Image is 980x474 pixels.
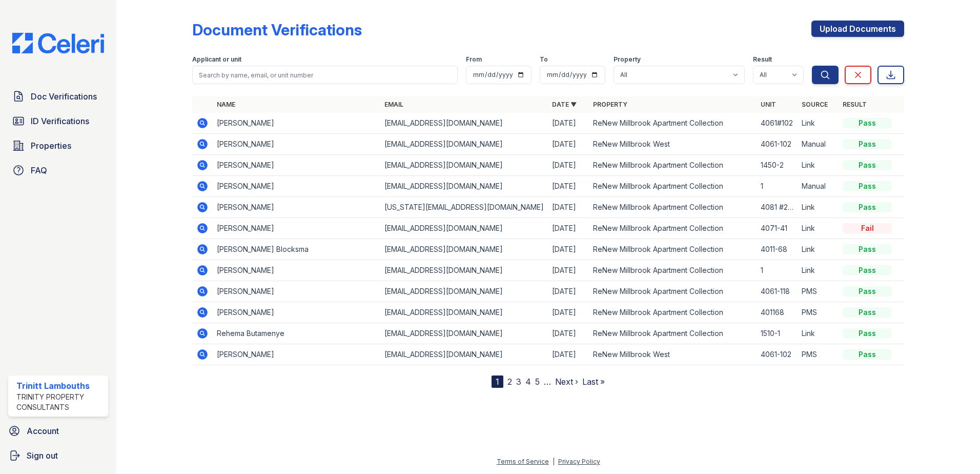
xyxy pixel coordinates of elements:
[492,376,503,388] div: 1
[8,135,108,156] a: Properties
[213,176,380,197] td: [PERSON_NAME]
[544,376,551,388] span: …
[213,344,380,365] td: [PERSON_NAME]
[4,445,112,466] a: Sign out
[525,377,531,387] a: 4
[548,197,589,218] td: [DATE]
[589,302,757,323] td: ReNew Millbrook Apartment Collection
[843,328,892,339] div: Pass
[4,421,112,441] a: Account
[798,302,839,323] td: PMS
[27,425,59,437] span: Account
[614,55,641,64] label: Property
[8,160,108,181] a: FAQ
[213,239,380,260] td: [PERSON_NAME] Blocksma
[843,118,892,128] div: Pass
[548,281,589,302] td: [DATE]
[757,323,798,344] td: 1510-1
[380,323,548,344] td: [EMAIL_ADDRESS][DOMAIN_NAME]
[798,134,839,155] td: Manual
[27,449,58,462] span: Sign out
[589,281,757,302] td: ReNew Millbrook Apartment Collection
[843,202,892,212] div: Pass
[811,21,904,37] a: Upload Documents
[589,218,757,239] td: ReNew Millbrook Apartment Collection
[507,377,512,387] a: 2
[798,155,839,176] td: Link
[213,134,380,155] td: [PERSON_NAME]
[8,111,108,131] a: ID Verifications
[380,302,548,323] td: [EMAIL_ADDRESS][DOMAIN_NAME]
[757,218,798,239] td: 4071-41
[843,286,892,297] div: Pass
[4,33,112,53] img: CE_Logo_Blue-a8612792a0a2168367f1c8372b55b34899dd931a85d93a1a3d3e32e68fde9ad4.png
[589,197,757,218] td: ReNew Millbrook Apartment Collection
[843,244,892,254] div: Pass
[380,239,548,260] td: [EMAIL_ADDRESS][DOMAIN_NAME]
[843,265,892,275] div: Pass
[757,134,798,155] td: 4061-102
[843,160,892,170] div: Pass
[757,197,798,218] td: 4081 #204
[31,164,47,176] span: FAQ
[213,281,380,302] td: [PERSON_NAME]
[380,197,548,218] td: [US_STATE][EMAIL_ADDRESS][DOMAIN_NAME]
[753,55,772,64] label: Result
[798,197,839,218] td: Link
[31,140,71,152] span: Properties
[757,113,798,134] td: 4061#102
[798,260,839,281] td: Link
[757,344,798,365] td: 4061-102
[213,113,380,134] td: [PERSON_NAME]
[798,323,839,344] td: Link
[589,260,757,281] td: ReNew Millbrook Apartment Collection
[548,155,589,176] td: [DATE]
[380,260,548,281] td: [EMAIL_ADDRESS][DOMAIN_NAME]
[552,101,577,108] a: Date ▼
[540,55,548,64] label: To
[798,113,839,134] td: Link
[213,218,380,239] td: [PERSON_NAME]
[843,101,867,108] a: Result
[589,344,757,365] td: ReNew Millbrook West
[380,134,548,155] td: [EMAIL_ADDRESS][DOMAIN_NAME]
[548,218,589,239] td: [DATE]
[380,218,548,239] td: [EMAIL_ADDRESS][DOMAIN_NAME]
[548,260,589,281] td: [DATE]
[843,223,892,233] div: Fail
[798,176,839,197] td: Manual
[757,302,798,323] td: 401168
[548,344,589,365] td: [DATE]
[553,458,555,465] div: |
[380,113,548,134] td: [EMAIL_ADDRESS][DOMAIN_NAME]
[548,302,589,323] td: [DATE]
[380,155,548,176] td: [EMAIL_ADDRESS][DOMAIN_NAME]
[555,377,578,387] a: Next ›
[31,90,97,103] span: Doc Verifications
[192,55,241,64] label: Applicant or unit
[384,101,403,108] a: Email
[548,113,589,134] td: [DATE]
[589,239,757,260] td: ReNew Millbrook Apartment Collection
[843,307,892,318] div: Pass
[213,323,380,344] td: Rehema Butamenye
[589,323,757,344] td: ReNew Millbrook Apartment Collection
[380,344,548,365] td: [EMAIL_ADDRESS][DOMAIN_NAME]
[380,176,548,197] td: [EMAIL_ADDRESS][DOMAIN_NAME]
[31,115,89,127] span: ID Verifications
[213,197,380,218] td: [PERSON_NAME]
[757,155,798,176] td: 1450-2
[843,139,892,149] div: Pass
[548,239,589,260] td: [DATE]
[593,101,627,108] a: Property
[558,458,600,465] a: Privacy Policy
[535,377,540,387] a: 5
[798,344,839,365] td: PMS
[548,134,589,155] td: [DATE]
[8,86,108,107] a: Doc Verifications
[16,392,104,412] div: Trinity Property Consultants
[217,101,235,108] a: Name
[757,176,798,197] td: 1
[589,113,757,134] td: ReNew Millbrook Apartment Collection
